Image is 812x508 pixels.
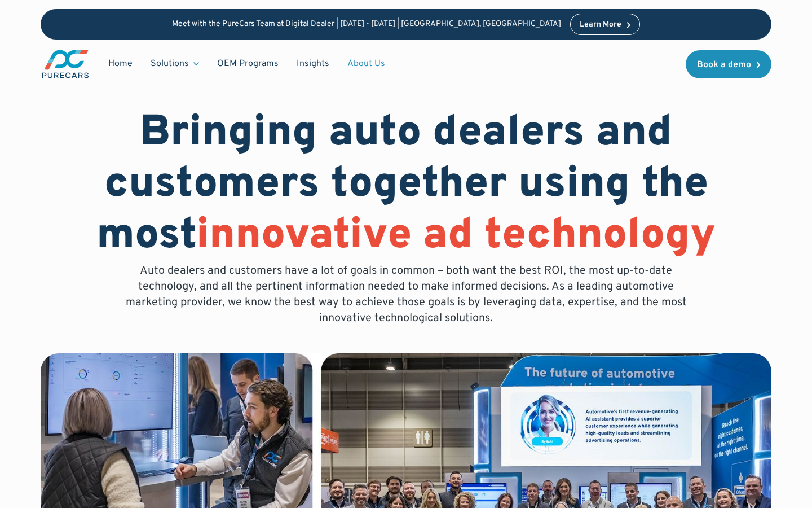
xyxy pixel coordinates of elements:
[338,53,394,75] a: About Us
[570,14,640,35] a: Learn More
[686,50,771,78] a: Book a demo
[580,21,621,29] div: Learn More
[196,209,716,264] span: innovative ad technology
[99,53,142,75] a: Home
[151,58,189,70] div: Solutions
[117,263,695,326] p: Auto dealers and customers have a lot of goals in common – both want the best ROI, the most up-to...
[41,108,771,263] h1: Bringing auto dealers and customers together using the most
[697,60,751,69] div: Book a demo
[208,53,288,75] a: OEM Programs
[142,53,208,75] div: Solutions
[288,53,338,75] a: Insights
[41,49,90,80] img: purecars logo
[172,20,561,29] p: Meet with the PureCars Team at Digital Dealer | [DATE] - [DATE] | [GEOGRAPHIC_DATA], [GEOGRAPHIC_...
[41,49,90,80] a: main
